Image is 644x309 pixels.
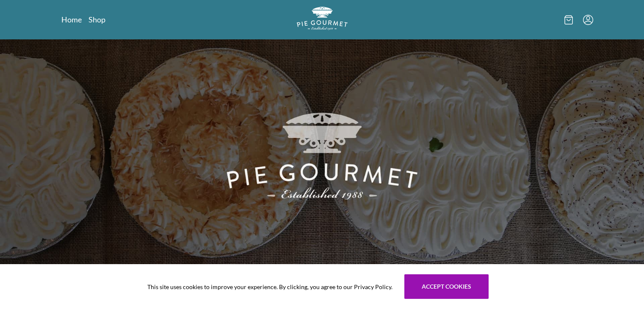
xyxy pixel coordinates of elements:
a: Shop [88,14,105,25]
button: Accept cookies [404,274,489,299]
span: This site uses cookies to improve your experience. By clicking, you agree to our Privacy Policy. [147,282,392,291]
a: Home [61,14,82,25]
button: Menu [583,15,593,25]
a: Logo [297,7,348,33]
img: logo [297,7,348,30]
